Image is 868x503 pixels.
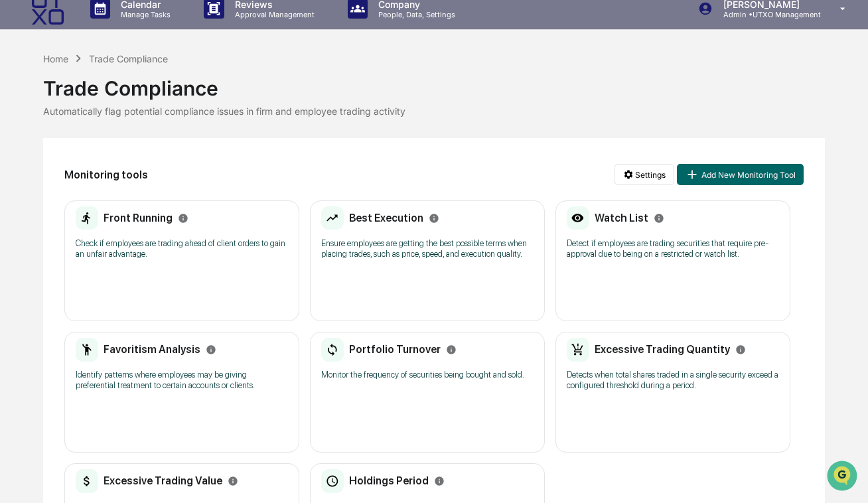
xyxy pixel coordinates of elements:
h2: Best Execution [349,212,423,224]
h2: Excessive Trading Quantity [595,343,730,356]
span: Preclearance [27,167,86,180]
p: Admin • UTXO Management [713,10,821,19]
a: Powered byPylon [94,224,161,235]
a: 🗄️Attestations [91,162,170,186]
span: Pylon [132,225,161,235]
svg: Info [178,213,188,224]
h2: Monitoring tools [64,169,148,181]
h2: Holdings Period [349,474,429,487]
span: Attestations [109,167,165,180]
img: 1746055101610-c473b297-6a78-478c-a979-82029cc54cd1 [13,102,37,125]
p: People, Data, Settings [368,10,462,19]
h2: Favoritism Analysis [104,343,200,356]
p: Manage Tasks [110,10,177,19]
h2: Excessive Trading Value [104,474,222,487]
button: Start new chat [226,106,242,121]
button: Settings [615,164,674,185]
iframe: Open customer support [826,459,861,495]
div: Trade Compliance [43,66,824,100]
h2: Front Running [104,212,173,224]
a: 🖐️Preclearance [8,162,91,186]
p: Ensure employees are getting the best possible terms when placing trades, such as price, speed, a... [321,238,534,259]
svg: Info [228,476,238,486]
h2: Watch List [595,212,648,224]
div: Automatically flag potential compliance issues in firm and employee trading activity [43,106,824,117]
svg: Info [434,476,445,486]
div: Start new chat [45,102,218,115]
p: Monitor the frequency of securities being bought and sold. [321,370,534,380]
svg: Info [654,213,664,224]
span: Data Lookup [27,192,84,206]
svg: Info [429,213,439,224]
div: 🗄️ [96,169,107,179]
p: Identify patterns where employees may be giving preferential treatment to certain accounts or cli... [76,370,288,391]
p: Check if employees are trading ahead of client orders to gain an unfair advantage. [76,238,288,259]
div: Home [43,53,68,64]
p: Detects when total shares traded in a single security exceed a configured threshold during a period. [567,370,779,391]
a: 🔎Data Lookup [8,187,89,211]
svg: Info [446,344,457,355]
p: Detect if employees are trading securities that require pre-approval due to being on a restricted... [567,238,779,259]
button: Add New Monitoring Tool [677,164,803,185]
div: We're offline, we'll be back soon [45,115,173,125]
div: 🔎 [13,194,24,204]
div: Trade Compliance [89,53,168,64]
svg: Info [206,344,216,355]
h2: Portfolio Turnover [349,343,441,356]
p: How can we help? [13,28,242,49]
svg: Info [735,344,746,355]
div: 🖐️ [13,169,24,179]
p: Approval Management [224,10,321,19]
